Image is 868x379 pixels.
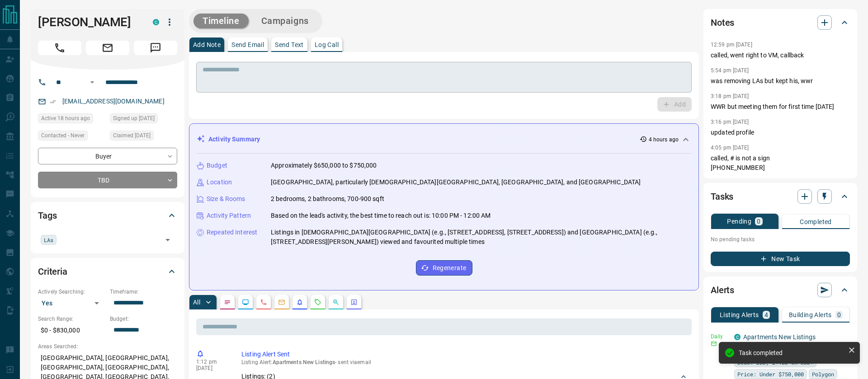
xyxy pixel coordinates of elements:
p: 4 hours ago [649,136,679,144]
button: New Task [711,252,850,266]
p: Completed [800,219,832,225]
p: Budget: [110,315,177,323]
p: 3:16 pm [DATE] [711,119,749,125]
span: Message [134,41,177,55]
div: condos.ca [734,334,741,340]
div: Activity Summary4 hours ago [197,131,691,148]
a: Apartments New Listings [743,333,816,341]
p: 3:18 pm [DATE] [711,93,749,99]
svg: Requests [314,299,321,306]
h2: Tasks [711,189,733,204]
p: Actively Searching: [38,288,105,296]
p: Listing Alerts [720,312,759,318]
button: Campaigns [252,14,318,28]
p: Daily [711,332,729,341]
p: Approximately $650,000 to $750,000 [271,161,377,170]
p: 1:12 pm [196,359,228,365]
p: was removing LAs but kept his, wwr [711,76,850,86]
h1: [PERSON_NAME] [38,15,139,29]
p: Repeated Interest [207,228,257,237]
div: Task completed [739,349,844,356]
p: 4 [764,312,768,318]
p: called, # is not a sign [PHONE_NUMBER] [711,154,850,173]
p: All [193,299,200,305]
svg: Email Verified [50,98,56,105]
svg: Agent Actions [350,299,358,306]
p: $0 - $830,000 [38,323,105,338]
svg: Emails [278,299,285,306]
span: Call [38,41,81,55]
p: 5:54 pm [DATE] [711,67,749,74]
p: Listings in [DEMOGRAPHIC_DATA][GEOGRAPHIC_DATA] (e.g., [STREET_ADDRESS], [STREET_ADDRESS]) and [G... [271,228,691,247]
span: Price: Under $750,000 [737,370,804,379]
div: Criteria [38,261,177,282]
p: updated profile [711,128,850,137]
svg: Opportunities [332,299,340,306]
svg: Listing Alerts [296,299,303,306]
p: Timeframe: [110,288,177,296]
span: Polygon [812,370,834,379]
p: [GEOGRAPHIC_DATA], particularly [DEMOGRAPHIC_DATA][GEOGRAPHIC_DATA], [GEOGRAPHIC_DATA], and [GEOG... [271,178,641,187]
h2: Notes [711,15,734,30]
div: Sat Mar 24 2018 [110,113,177,126]
p: Activity Pattern [207,211,251,220]
p: 0 [757,218,760,225]
p: 12:59 pm [DATE] [711,42,752,48]
h2: Alerts [711,283,734,297]
span: Email [86,41,129,55]
p: 0 [837,312,841,318]
p: Listing Alert Sent [241,350,688,359]
h2: Tags [38,208,57,223]
p: called, went right to VM, callback [711,51,850,60]
div: Sat Aug 10 2024 [110,131,177,143]
p: No pending tasks [711,233,850,246]
svg: Email [711,341,717,347]
p: Pending [727,218,751,225]
div: Alerts [711,279,850,301]
p: Add Note [193,42,221,48]
p: Budget [207,161,227,170]
div: Yes [38,296,105,310]
button: Regenerate [416,260,472,276]
p: Send Text [275,42,304,48]
p: 4:05 pm [DATE] [711,145,749,151]
span: Apartments New Listings [273,359,335,365]
p: Listing Alert : - sent via email [241,359,688,365]
div: condos.ca [153,19,159,25]
p: Based on the lead's activity, the best time to reach out is: 10:00 PM - 12:00 AM [271,211,491,220]
p: Activity Summary [208,135,260,144]
a: [EMAIL_ADDRESS][DOMAIN_NAME] [62,98,165,105]
p: Size & Rooms [207,194,245,204]
span: Active 18 hours ago [41,114,90,123]
span: Contacted - Never [41,131,85,140]
div: Notes [711,12,850,33]
p: Areas Searched: [38,342,177,351]
span: LAs [44,235,53,244]
div: TBD [38,172,177,188]
p: Send Email [231,42,264,48]
p: WWR but meeting them for first time [DATE] [711,102,850,112]
button: Open [87,77,98,88]
p: 2 bedrooms, 2 bathrooms, 700-900 sqft [271,194,384,204]
p: Search Range: [38,315,105,323]
svg: Lead Browsing Activity [242,299,249,306]
span: Claimed [DATE] [113,131,151,140]
p: [DATE] [196,365,228,371]
p: Building Alerts [789,312,832,318]
p: Location [207,178,232,187]
button: Timeline [193,14,249,28]
div: Mon Sep 15 2025 [38,113,105,126]
span: Signed up [DATE] [113,114,155,123]
h2: Criteria [38,264,67,279]
p: Log Call [315,42,339,48]
div: Tasks [711,186,850,207]
svg: Notes [224,299,231,306]
div: Tags [38,205,177,226]
div: Buyer [38,148,177,164]
svg: Calls [260,299,267,306]
button: Open [161,234,174,246]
